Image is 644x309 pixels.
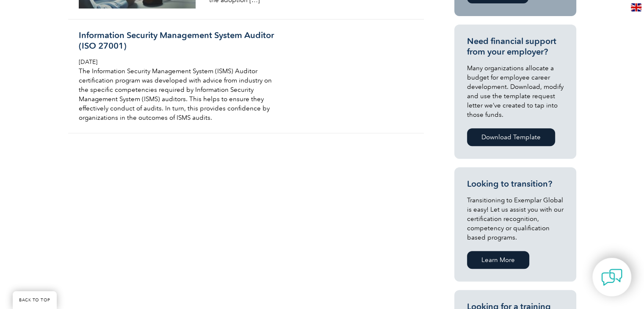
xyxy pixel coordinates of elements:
a: Download Template [467,128,555,146]
p: Transitioning to Exemplar Global is easy! Let us assist you with our certification recognition, c... [467,196,564,242]
a: Information Security Management System Auditor (ISO 27001) [DATE] The Information Security Manage... [68,19,424,133]
a: BACK TO TOP [13,291,57,309]
h3: Information Security Management System Auditor (ISO 27001) [79,30,279,51]
p: Many organizations allocate a budget for employee career development. Download, modify and use th... [467,63,564,119]
img: en [631,3,641,11]
h3: Looking to transition? [467,179,564,189]
p: The Information Security Management System (ISMS) Auditor certification program was developed wit... [79,66,279,122]
img: contact-chat.png [601,267,622,288]
h3: Need financial support from your employer? [467,36,564,57]
span: [DATE] [79,58,97,66]
a: Learn More [467,251,529,269]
